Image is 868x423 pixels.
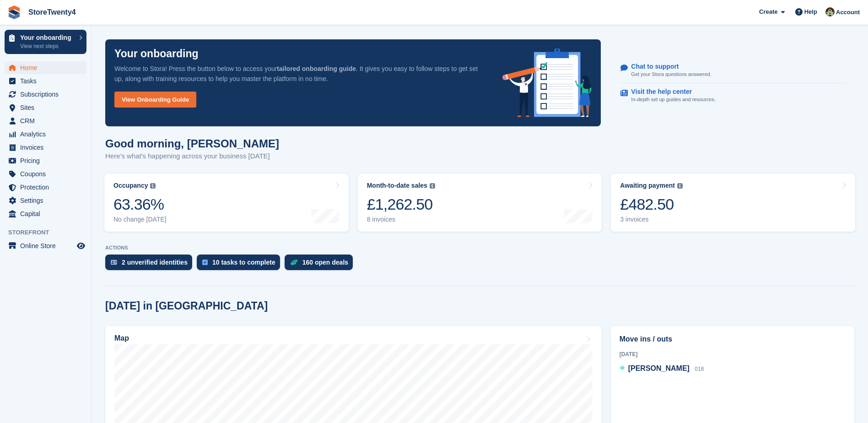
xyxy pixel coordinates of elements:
img: stora-icon-8386f47178a22dfd0bd8f6a31ec36ba5ce8667c1dd55bd0f319d3a0aa187defe.svg [7,5,21,19]
span: Subscriptions [20,88,75,101]
a: StoreTwenty4 [25,5,80,20]
span: Coupons [20,168,75,180]
span: [PERSON_NAME] [628,364,690,372]
div: Awaiting payment [620,182,675,190]
p: Visit the help center [631,88,708,96]
h2: Map [114,334,129,342]
p: Here's what's happening across your business [DATE] [105,151,279,162]
span: Sites [20,101,75,114]
a: menu [5,88,86,101]
a: Your onboarding View next steps [5,30,86,54]
img: icon-info-grey-7440780725fd019a000dd9b08b2336e03edf1995a4989e88bcd33f0948082b44.svg [150,183,156,189]
a: menu [5,128,86,141]
span: Settings [20,194,75,207]
h2: Move ins / outs [620,334,846,345]
a: menu [5,168,86,180]
div: £1,262.50 [367,195,435,214]
img: verify_identity-adf6edd0f0f0b5bbfe63781bf79b02c33cf7c696d77639b501bdc392416b5a36.svg [111,260,117,265]
span: Capital [20,207,75,220]
span: Storefront [8,228,91,237]
div: 63.36% [113,195,167,214]
div: 3 invoices [620,216,683,223]
a: 10 tasks to complete [197,255,285,275]
a: menu [5,154,86,167]
img: onboarding-info-6c161a55d2c0e0a8cae90662b2fe09162a5109e8cc188191df67fb4f79e88e88.svg [502,49,592,117]
a: [PERSON_NAME] 018 [620,363,704,375]
span: Help [804,7,817,16]
span: Pricing [20,154,75,167]
div: £482.50 [620,195,683,214]
a: Month-to-date sales £1,262.50 8 invoices [358,174,602,232]
img: task-75834270c22a3079a89374b754ae025e5fb1db73e45f91037f5363f120a921f8.svg [202,260,208,265]
h1: Good morning, [PERSON_NAME] [105,137,279,150]
div: 8 invoices [367,216,435,223]
img: deal-1b604bf984904fb50ccaf53a9ad4b4a5d6e5aea283cecdc64d6e3604feb123c2.svg [290,259,298,266]
a: menu [5,114,86,127]
a: menu [5,101,86,114]
a: Chat to support Get your Stora questions answered. [620,58,846,83]
span: Create [759,7,777,16]
div: 2 unverified identities [122,259,188,266]
span: Home [20,61,75,74]
a: menu [5,181,86,194]
a: Occupancy 63.36% No change [DATE] [104,174,349,232]
img: icon-info-grey-7440780725fd019a000dd9b08b2336e03edf1995a4989e88bcd33f0948082b44.svg [677,183,683,189]
a: 160 open deals [285,255,357,275]
a: Awaiting payment £482.50 3 invoices [611,174,855,232]
span: Account [836,8,860,17]
div: 160 open deals [302,259,348,266]
span: Tasks [20,75,75,87]
div: 10 tasks to complete [212,259,275,266]
h2: [DATE] in [GEOGRAPHIC_DATA] [105,300,268,312]
a: menu [5,141,86,154]
p: Get your Stora questions answered. [631,70,711,78]
p: View next steps [20,42,75,50]
span: Protection [20,181,75,194]
span: Invoices [20,141,75,154]
a: 2 unverified identities [105,255,197,275]
div: [DATE] [620,350,846,358]
div: Month-to-date sales [367,182,427,190]
strong: tailored onboarding guide [277,65,356,72]
a: menu [5,239,86,252]
span: Online Store [20,239,75,252]
p: Your onboarding [114,49,199,59]
a: menu [5,61,86,74]
p: Your onboarding [20,34,75,41]
span: Analytics [20,128,75,141]
a: menu [5,194,86,207]
p: Chat to support [631,63,704,70]
span: 018 [695,366,704,372]
div: No change [DATE] [113,216,167,223]
img: Lee Hanlon [825,7,835,16]
div: Occupancy [113,182,148,190]
a: View Onboarding Guide [114,92,196,108]
p: ACTIONS [105,245,854,251]
span: CRM [20,114,75,127]
p: Welcome to Stora! Press the button below to access your . It gives you easy to follow steps to ge... [114,64,488,84]
a: Visit the help center In-depth set up guides and resources. [620,83,846,108]
a: menu [5,207,86,220]
a: Preview store [75,240,86,251]
a: menu [5,75,86,87]
img: icon-info-grey-7440780725fd019a000dd9b08b2336e03edf1995a4989e88bcd33f0948082b44.svg [430,183,435,189]
p: In-depth set up guides and resources. [631,96,716,103]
